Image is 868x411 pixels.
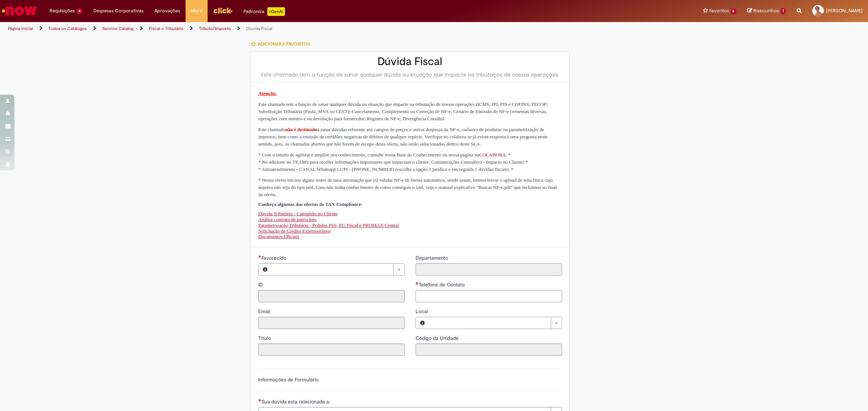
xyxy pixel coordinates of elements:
[416,334,460,342] label: Somente leitura - Código da Unidade
[258,343,405,356] input: Título
[8,26,33,31] a: Página inicial
[272,264,404,275] a: Limpar campo Favorecido
[102,26,133,31] a: Service Catalog
[48,26,87,31] a: Todos os Catálogos
[258,234,299,239] a: Documentos Oficiais
[416,290,562,302] input: Telefone de Contato
[258,202,362,207] span: Conheça algumas das ofertas de TAX Compliance:
[258,56,562,68] h2: Dúvida Fiscal
[261,255,288,261] span: Necessários - Favorecido
[416,254,450,261] label: Somente leitura - Departamento
[258,152,511,157] span: * Com o intuito de agilizar e ampliar seu conhecimento, consulte nossa Base de Conhecimento ou no...
[258,166,514,172] span: * Autoatendimento - CANAL Whatsapp LUPI - [PHONE_NUMBER] (escolha a opção 3 jurídico e em seguida...
[1,4,38,18] img: ServiceNow
[50,7,75,14] span: Requisições
[213,5,233,16] img: click_logo_yellow_360x200.png
[258,317,405,329] input: Email
[258,127,548,147] span: Este chamado a sanar dúvidas referente aos campos de preços e outras despesas da NF-e, cadastro d...
[258,335,272,341] span: Somente leitura - Título
[731,8,737,14] span: 5
[479,152,506,157] a: COLABORA
[416,255,450,261] span: Somente leitura - Departamento
[258,255,261,258] span: Necessários
[76,8,82,14] span: 4
[258,211,338,216] a: Dúvida Tributária - Caminhão no Cliente
[93,7,144,14] span: Despesas Corporativas
[258,222,399,228] a: Parametrização Tributária - Pedidos PSS, EG Fiscal e PROMAX Central
[258,399,261,402] span: Necessários
[258,159,528,165] span: * No adicione no TEAMS para receber informações importantes que impactam o cliente: Comunicações ...
[258,217,316,222] a: Análise contrato de patrocínio
[709,7,729,14] span: Favoritos
[259,264,272,275] button: Favorecido, Visualizar este registro
[416,335,460,341] span: Somente leitura - Código da Unidade
[747,8,786,14] a: Rascunhos
[416,282,419,285] span: Obrigatório Preenchido
[753,7,779,14] span: Rascunhos
[251,36,314,52] button: Adicionar a Favoritos
[154,7,180,14] span: Aprovações
[258,281,264,288] label: Somente leitura - ID
[267,7,285,16] p: +GenAi
[429,317,562,329] a: Limpar campo Local
[258,376,319,383] label: Informações de Formulário
[416,308,429,315] span: Local
[285,127,317,132] span: não é destinado
[258,91,277,96] span: Atenção:
[258,290,405,302] input: ID
[780,8,786,14] span: 1
[258,41,310,47] span: Adicionar a Favoritos
[416,263,562,276] input: Departamento
[258,228,331,234] a: Solicitação de Crédito Extemporâneo
[258,308,272,315] label: Somente leitura - Email
[258,334,272,342] label: Somente leitura - Título
[416,317,429,329] button: Local, Visualizar este registro
[258,101,548,121] span: Este chamado tem a função de sanar qualquer dúvida ou situação que impacte na tributação de nossa...
[419,281,466,288] span: Telefone de Contato
[5,22,573,35] ul: Trilhas de página
[199,26,231,31] a: Tributo/Imposto
[258,71,562,78] div: Este chamado tem a função de sanar qualquer dúvida ou situação que impacte na tributação de nossa...
[246,26,272,31] a: Dúvida Fiscal
[416,343,562,356] input: Código da Unidade
[826,8,863,14] span: [PERSON_NAME]
[261,398,331,405] span: Sua dúvida esta relacionada a:
[149,26,183,31] a: Fiscal e Tributário
[243,7,285,16] div: Padroniza
[258,177,557,197] span: * Nossa oferta iniciou alguns testes de uma automação que irá validar NF-e de forma automática, s...
[191,7,202,14] span: More
[258,281,264,288] span: Somente leitura - ID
